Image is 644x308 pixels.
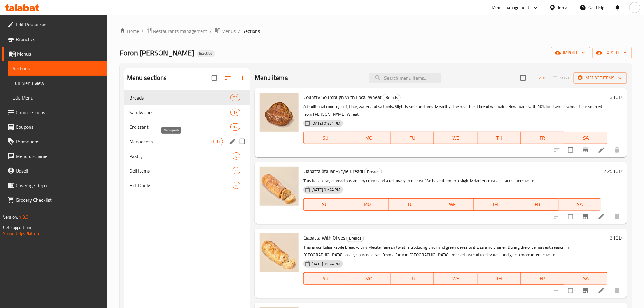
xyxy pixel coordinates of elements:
[516,198,559,211] button: FR
[597,49,627,57] span: export
[8,76,107,90] a: Full Menu View
[124,120,250,134] div: Croissant13
[16,138,103,145] span: Promotions
[124,88,250,195] nav: Menu sections
[16,182,103,189] span: Coverage Report
[303,272,347,285] button: SU
[549,73,574,83] span: Select section first
[16,109,103,116] span: Choice Groups
[551,47,590,58] button: import
[383,94,400,101] span: Breads
[476,200,514,209] span: TH
[564,210,577,223] span: Select to update
[2,47,107,61] a: Menus
[129,94,231,101] span: Breads
[574,72,627,84] button: Manage items
[349,200,387,209] span: MO
[364,168,382,175] div: Breads
[593,47,632,58] button: export
[213,138,223,145] div: items
[124,178,250,193] div: Hot Drinks6
[598,213,605,220] a: Edit menu item
[567,274,605,283] span: SA
[523,134,562,142] span: FR
[16,36,103,43] span: Branches
[434,132,478,144] button: WE
[146,27,208,35] a: Restaurants management
[393,274,432,283] span: TU
[238,27,240,35] li: /
[233,183,240,188] span: 6
[303,198,346,211] button: SU
[346,198,389,211] button: MO
[197,51,215,56] span: Inactive
[350,134,388,142] span: MO
[124,149,250,163] div: Pastry6
[391,132,434,144] button: TU
[347,132,391,144] button: MO
[129,123,231,131] span: Croissant
[350,274,388,283] span: MO
[12,94,103,101] span: Edit Menu
[197,50,215,57] div: Inactive
[564,144,577,156] span: Select to update
[492,4,530,11] div: Menu-management
[260,233,299,272] img: Ciabatta With Olives
[436,134,475,142] span: WE
[556,49,585,57] span: import
[233,153,240,159] span: 6
[610,233,622,242] h6: 3 JOD
[578,209,593,224] button: Branch-specific-item
[480,274,519,283] span: TH
[604,167,622,175] h6: 2.25 JOD
[222,27,236,35] span: Menus
[521,272,565,285] button: FR
[2,120,107,134] a: Coupons
[306,274,345,283] span: SU
[391,272,434,285] button: TU
[129,109,231,116] span: Sandwiches
[233,152,240,160] div: items
[120,46,194,60] span: Foron [PERSON_NAME]
[436,274,475,283] span: WE
[2,193,107,207] a: Grocery Checklist
[578,283,593,298] button: Branch-specific-item
[309,121,343,126] span: [DATE] 01:24 PM
[431,198,474,211] button: WE
[389,198,432,211] button: TU
[634,4,636,11] span: K
[260,167,299,206] img: Ciabatta (Italian-Style Bread)
[303,103,607,118] p: A traditional country loaf; flour, water and salt only. Slightly sour and mostly earthy. The heal...
[478,132,521,144] button: TH
[129,152,233,160] span: Pastry
[208,72,221,84] span: Select all sections
[2,149,107,163] a: Menu disclaimer
[142,27,144,35] li: /
[230,94,240,101] div: items
[530,73,549,83] button: Add
[129,138,214,145] span: Manaqeesh
[233,168,240,174] span: 9
[2,105,107,120] a: Choice Groups
[16,152,103,160] span: Menu disclaimer
[303,233,345,242] span: Ciabatta With Olives
[260,93,299,132] img: Country Sourdough With Local Wheat
[124,105,250,120] div: Sandwiches13
[383,94,401,101] div: Breads
[243,27,260,35] span: Sections
[12,65,103,72] span: Sections
[230,109,240,116] div: items
[303,177,601,185] p: This Italian-style bread has an airy crumb and a relatively thin crust. We bake them to a slightl...
[303,243,607,259] p: This is our Italian-style bread with a Mediterranean twist. Introducing black and green olives to...
[233,182,240,189] div: items
[124,163,250,178] div: Deli Items9
[434,200,471,209] span: WE
[231,110,240,115] span: 13
[519,200,557,209] span: FR
[124,134,250,149] div: Manaqeesh14edit
[124,90,250,105] div: Breads22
